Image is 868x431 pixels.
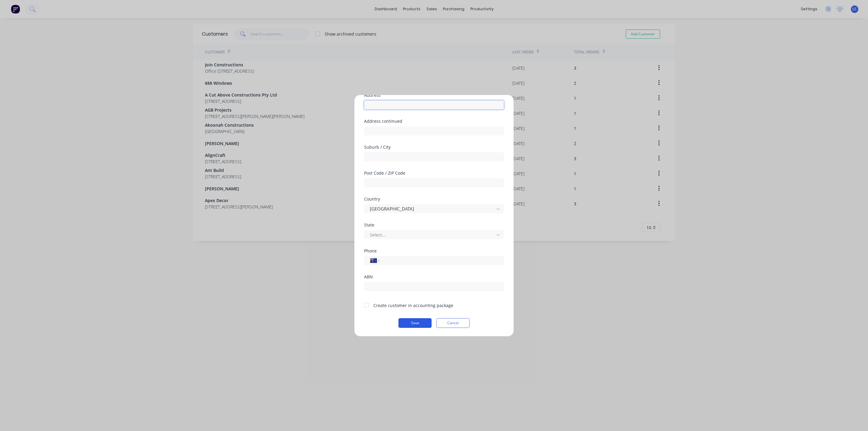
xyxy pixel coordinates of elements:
button: Save [398,318,432,328]
div: Address continued [364,119,504,123]
div: Create customer in accounting package [373,302,453,309]
div: Post Code / ZIP Code [364,171,504,175]
div: State [364,223,504,227]
div: Country [364,197,504,201]
div: Address [364,93,504,97]
div: ABN [364,275,504,279]
div: Phone [364,249,504,253]
button: Cancel [436,318,470,328]
div: Suburb / City [364,145,504,149]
